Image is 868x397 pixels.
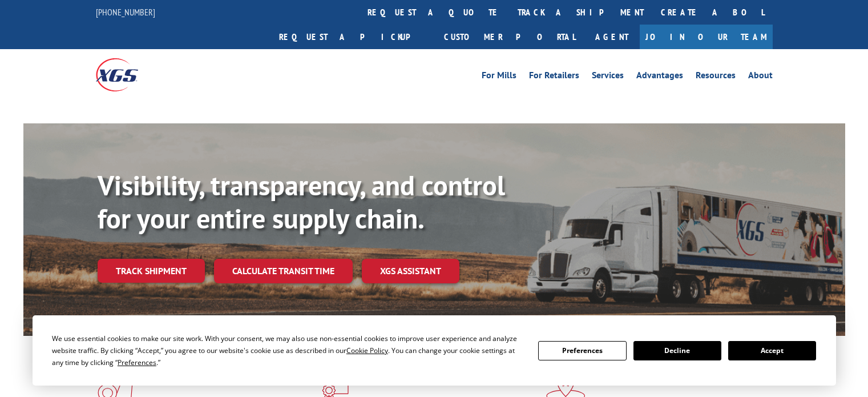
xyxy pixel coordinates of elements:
[592,71,624,83] a: Services
[640,25,773,49] a: Join Our Team
[98,167,505,236] b: Visibility, transparency, and control for your entire supply chain.
[271,25,435,49] a: Request a pickup
[696,71,736,83] a: Resources
[98,259,205,283] a: Track shipment
[214,259,353,283] a: Calculate transit time
[633,341,721,360] button: Decline
[52,332,524,368] div: We use essential cookies to make our site work. With your consent, we may also use non-essential ...
[33,315,836,386] div: Cookie Consent Prompt
[529,71,579,83] a: For Retailers
[435,25,584,49] a: Customer Portal
[362,259,459,283] a: XGS ASSISTANT
[636,71,683,83] a: Advantages
[538,341,626,360] button: Preferences
[748,71,773,83] a: About
[482,71,516,83] a: For Mills
[118,358,156,367] span: Preferences
[346,346,388,355] span: Cookie Policy
[728,341,816,360] button: Accept
[96,6,155,18] a: [PHONE_NUMBER]
[584,25,640,49] a: Agent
